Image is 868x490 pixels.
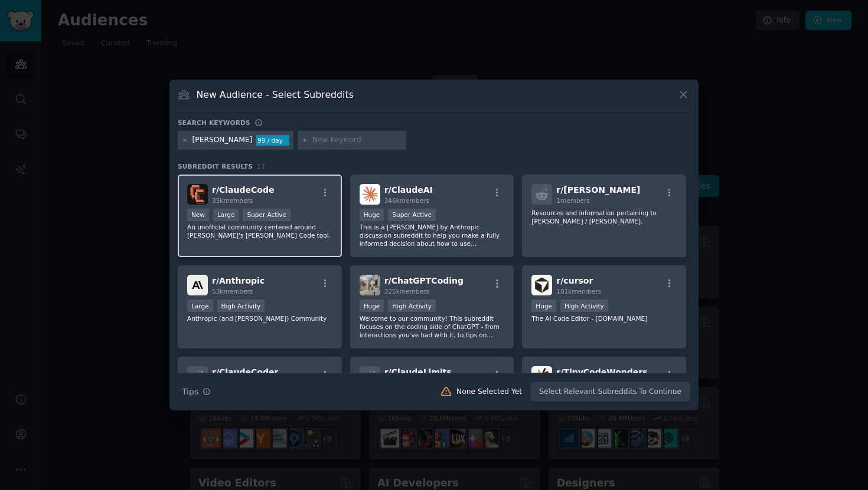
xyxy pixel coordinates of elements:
[178,382,215,402] button: Tips
[384,288,429,295] span: 325k members
[178,162,253,170] span: Subreddit Results
[257,163,265,170] span: 17
[197,88,354,101] h3: New Audience - Select Subreddits
[212,197,253,204] span: 35k members
[384,197,429,204] span: 346k members
[360,300,384,312] div: Huge
[456,387,522,397] div: None Selected Yet
[182,386,198,398] span: Tips
[217,300,265,312] div: High Activity
[556,367,647,377] span: r/ TinyCodeWonders
[360,275,380,295] img: ChatGPTCoding
[187,223,332,239] p: An unofficial community centered around [PERSON_NAME]'s [PERSON_NAME] Code tool.
[360,184,380,205] img: ClaudeAI
[531,300,556,312] div: Huge
[212,367,278,377] span: r/ ClaudeCoder
[531,275,552,295] img: cursor
[384,276,464,285] span: r/ ChatGPTCoding
[243,209,291,221] div: Super Active
[212,276,265,285] span: r/ Anthropic
[212,185,274,195] span: r/ ClaudeCode
[531,209,677,225] p: Resources and information pertaining to [PERSON_NAME] / [PERSON_NAME].
[187,209,209,221] div: New
[187,314,332,323] p: Anthropic (and [PERSON_NAME]) Community
[556,185,640,195] span: r/ [PERSON_NAME]
[256,135,289,146] div: 99 / day
[560,300,608,312] div: High Activity
[312,135,402,146] input: New Keyword
[360,314,505,339] p: Welcome to our community! This subreddit focuses on the coding side of ChatGPT - from interaction...
[388,300,436,312] div: High Activity
[556,197,590,204] span: 1 members
[187,300,213,312] div: Large
[187,275,208,295] img: Anthropic
[384,185,433,195] span: r/ ClaudeAI
[360,223,505,248] p: This is a [PERSON_NAME] by Anthropic discussion subreddit to help you make a fully informed decis...
[556,276,593,285] span: r/ cursor
[388,209,436,221] div: Super Active
[192,135,253,146] div: [PERSON_NAME]
[531,314,677,323] p: The AI Code Editor - [DOMAIN_NAME]
[531,366,552,387] img: TinyCodeWonders
[187,184,208,205] img: ClaudeCode
[213,209,239,221] div: Large
[384,367,452,377] span: r/ ClaudeLimits
[360,209,384,221] div: Huge
[178,119,250,127] h3: Search keywords
[212,288,253,295] span: 53k members
[556,288,601,295] span: 101k members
